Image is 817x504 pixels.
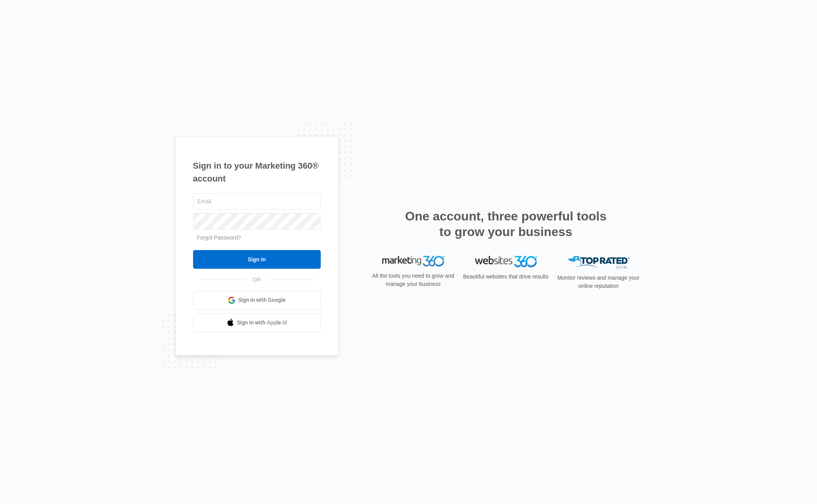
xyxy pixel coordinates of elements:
[555,274,642,290] p: Monitor reviews and manage your online reputation
[193,250,321,269] input: Sign In
[403,208,609,240] h2: One account, three powerful tools to grow your business
[475,256,537,267] img: Websites 360
[193,159,321,185] h1: Sign in to your Marketing 360® account
[237,319,287,327] span: Sign in with Apple Id
[370,272,457,288] p: All the tools you need to grow and manage your business
[568,256,630,269] img: Top Rated Local
[382,256,445,267] img: Marketing 360
[197,234,241,241] a: Forgot Password?
[193,291,321,310] a: Sign in with Google
[193,314,321,332] a: Sign in with Apple Id
[247,276,266,284] span: OR
[193,193,321,210] input: Email
[462,273,550,281] p: Beautiful websites that drive results
[238,296,286,304] span: Sign in with Google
